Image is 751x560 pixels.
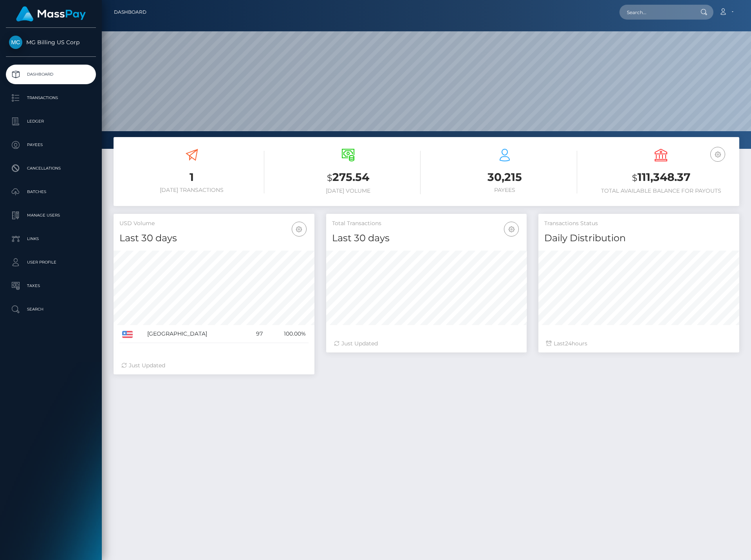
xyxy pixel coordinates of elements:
p: Ledger [9,116,93,127]
a: Dashboard [114,4,146,20]
h5: USD Volume [119,220,309,228]
img: US.png [122,331,133,338]
p: User Profile [9,257,93,268]
a: Taxes [6,276,96,296]
a: User Profile [6,253,96,272]
p: Manage Users [9,210,93,221]
h3: 30,215 [432,170,577,185]
a: Batches [6,182,96,202]
p: Payees [9,139,93,151]
small: $ [327,172,332,183]
h3: 275.54 [276,170,421,186]
div: Just Updated [121,361,307,370]
span: MG Billing US Corp [6,39,96,46]
a: Links [6,229,96,249]
p: Dashboard [9,69,93,80]
h4: Last 30 days [119,231,309,245]
a: Cancellations [6,159,96,178]
span: 24 [565,340,572,347]
h3: 111,348.37 [589,170,734,186]
a: Payees [6,135,96,155]
p: Search [9,303,93,315]
h6: Total Available Balance for Payouts [589,188,734,194]
a: Dashboard [6,65,96,84]
h5: Transactions Status [544,220,733,228]
h4: Last 30 days [332,231,521,245]
h6: [DATE] Transactions [119,187,264,193]
td: [GEOGRAPHIC_DATA] [144,325,247,343]
input: Search... [619,5,693,20]
h4: Daily Distribution [544,231,733,245]
img: MassPay Logo [16,6,86,22]
h5: Total Transactions [332,220,521,228]
td: 100.00% [265,325,308,343]
p: Cancellations [9,163,93,174]
h3: 1 [119,170,264,185]
p: Transactions [9,92,93,104]
small: $ [632,172,637,183]
img: MG Billing US Corp [9,36,22,49]
div: Just Updated [334,340,519,348]
p: Batches [9,186,93,198]
a: Ledger [6,112,96,131]
h6: Payees [432,187,577,193]
a: Search [6,300,96,319]
p: Taxes [9,280,93,292]
p: Links [9,233,93,245]
a: Transactions [6,88,96,108]
div: Last hours [546,340,731,348]
a: Manage Users [6,206,96,225]
td: 97 [247,325,265,343]
h6: [DATE] Volume [276,188,421,194]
